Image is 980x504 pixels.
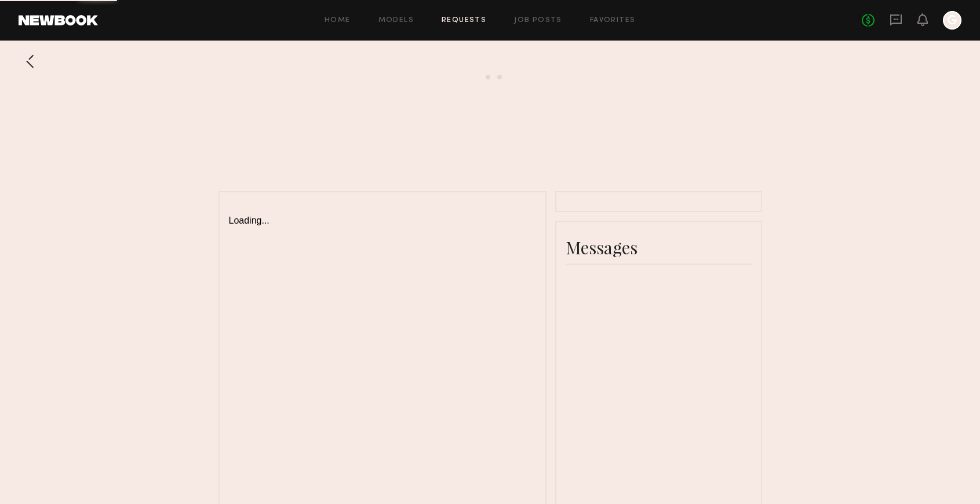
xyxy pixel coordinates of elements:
div: Loading... [229,202,536,226]
a: G [943,11,961,30]
a: Requests [442,17,486,24]
a: Models [378,17,414,24]
a: Home [325,17,351,24]
div: Messages [566,236,752,259]
a: Job Posts [514,17,562,24]
a: Favorites [590,17,636,24]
